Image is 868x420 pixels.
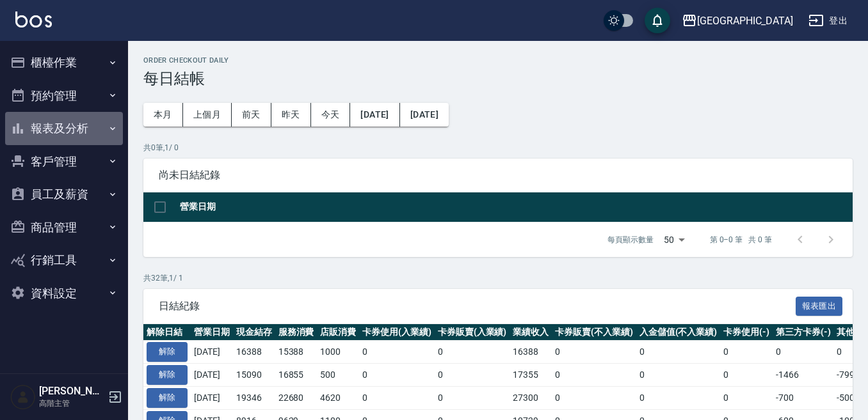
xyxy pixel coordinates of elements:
[659,222,689,257] div: 50
[233,324,275,341] th: 現金結存
[796,299,843,311] a: 報表匯出
[232,103,271,127] button: 前天
[275,386,317,409] td: 22680
[147,388,188,408] button: 解除
[143,56,853,65] h2: Order checkout daily
[275,364,317,387] td: 16855
[720,324,773,341] th: 卡券使用(-)
[317,324,359,341] th: 店販消費
[191,386,233,409] td: [DATE]
[5,112,123,145] button: 報表及分析
[143,70,853,88] h3: 每日結帳
[233,386,275,409] td: 19346
[5,145,123,178] button: 客戶管理
[5,46,123,79] button: 櫃檯作業
[5,178,123,211] button: 員工及薪資
[191,364,233,387] td: [DATE]
[147,342,188,362] button: 解除
[710,234,772,245] p: 第 0–0 筆 共 0 筆
[39,398,104,409] p: 高階主管
[271,103,311,127] button: 昨天
[773,386,834,409] td: -700
[435,324,510,341] th: 卡券販賣(入業績)
[435,341,510,364] td: 0
[39,385,104,398] h5: [PERSON_NAME]
[275,324,317,341] th: 服務消費
[510,341,552,364] td: 16388
[5,244,123,277] button: 行銷工具
[359,324,435,341] th: 卡券使用(入業績)
[159,169,837,182] span: 尚未日結紀錄
[552,324,636,341] th: 卡券販賣(不入業績)
[143,142,853,153] p: 共 0 筆, 1 / 0
[636,364,721,387] td: 0
[697,13,793,29] div: [GEOGRAPHIC_DATA]
[773,341,834,364] td: 0
[147,365,188,385] button: 解除
[143,103,183,127] button: 本月
[720,364,773,387] td: 0
[177,192,853,222] th: 營業日期
[803,9,853,33] button: 登出
[350,103,399,127] button: [DATE]
[359,364,435,387] td: 0
[720,386,773,409] td: 0
[5,277,123,310] button: 資料設定
[720,341,773,364] td: 0
[275,341,317,364] td: 15388
[773,324,834,341] th: 第三方卡券(-)
[143,324,191,341] th: 解除日結
[191,324,233,341] th: 營業日期
[636,324,721,341] th: 入金儲值(不入業績)
[552,386,636,409] td: 0
[607,234,654,245] p: 每頁顯示數量
[773,364,834,387] td: -1466
[317,386,359,409] td: 4620
[233,341,275,364] td: 16388
[233,364,275,387] td: 15090
[359,386,435,409] td: 0
[435,386,510,409] td: 0
[10,384,36,410] img: Person
[645,8,670,33] button: save
[677,8,798,34] button: [GEOGRAPHIC_DATA]
[183,103,232,127] button: 上個月
[510,364,552,387] td: 17355
[510,386,552,409] td: 27300
[317,364,359,387] td: 500
[796,297,843,316] button: 報表匯出
[143,272,853,284] p: 共 32 筆, 1 / 1
[552,364,636,387] td: 0
[400,103,449,127] button: [DATE]
[15,12,52,27] img: Logo
[636,386,721,409] td: 0
[359,341,435,364] td: 0
[5,211,123,244] button: 商品管理
[159,300,796,313] span: 日結紀錄
[552,341,636,364] td: 0
[191,341,233,364] td: [DATE]
[510,324,552,341] th: 業績收入
[435,364,510,387] td: 0
[636,341,721,364] td: 0
[317,341,359,364] td: 1000
[311,103,351,127] button: 今天
[5,79,123,113] button: 預約管理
